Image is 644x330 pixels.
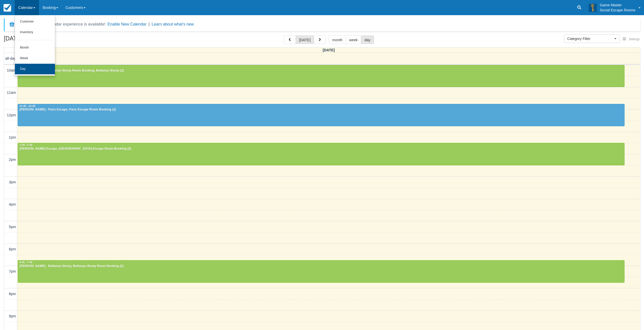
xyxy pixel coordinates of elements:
[19,108,623,112] div: [PERSON_NAME] - Paris Escape, Paris Escape Room Booking (2)
[7,113,16,117] span: 12pm
[600,8,635,13] p: Social Escape Rooms
[18,104,625,126] a: 11:45 - 12:45[PERSON_NAME] - Paris Escape, Paris Escape Room Booking (2)
[329,35,346,44] button: month
[567,36,613,41] span: Category Filter
[589,4,597,12] img: A3
[18,65,625,87] a: 10:00 - 11:00[PERSON_NAME] - Bellamys Booty Room Booking, Bellamys Booty (2)
[5,56,16,60] span: all-day
[15,53,55,64] a: Week
[7,68,16,72] span: 10am
[15,27,55,38] a: Inventory
[9,135,16,139] span: 1pm
[7,91,16,95] span: 11am
[18,260,625,282] a: 6:45 - 7:45[PERSON_NAME] - Bellamys Booty, Bellamys Booty Room Booking (2)
[19,261,32,264] span: 6:45 - 7:45
[9,314,16,318] span: 9pm
[108,22,147,27] button: Enable New Calendar
[19,264,623,268] div: [PERSON_NAME] - Bellamys Booty, Bellamys Booty Room Booking (2)
[9,202,16,206] span: 4pm
[323,48,335,52] span: [DATE]
[152,22,194,26] a: Learn about what's new
[9,247,16,251] span: 6pm
[19,144,32,146] span: 1:30 - 2:30
[149,22,150,26] span: |
[17,21,106,27] div: A new Booking Calendar experience is available!
[4,4,11,12] img: checkfront-main-nav-mini-logo.png
[19,69,623,73] div: [PERSON_NAME] - Bellamys Booty Room Booking, Bellamys Booty (2)
[361,35,374,44] button: day
[346,35,361,44] button: week
[15,64,55,74] a: Day
[15,16,55,27] a: Customer
[600,3,635,8] p: Game Master
[9,180,16,184] span: 3pm
[15,15,55,76] ul: Calendar
[4,35,68,45] h2: [DATE]
[9,269,16,273] span: 7pm
[19,147,623,151] div: [PERSON_NAME] Escape, [GEOGRAPHIC_DATA] Escape Room Booking (2)
[620,36,643,43] button: Settings
[19,105,35,107] span: 11:45 - 12:45
[9,158,16,162] span: 2pm
[18,143,625,165] a: 1:30 - 2:30[PERSON_NAME] Escape, [GEOGRAPHIC_DATA] Escape Room Booking (2)
[296,35,314,44] button: [DATE]
[9,225,16,229] span: 5pm
[629,37,640,41] span: Settings
[564,34,620,43] button: Category Filter
[15,42,55,53] a: Month
[9,292,16,296] span: 8pm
